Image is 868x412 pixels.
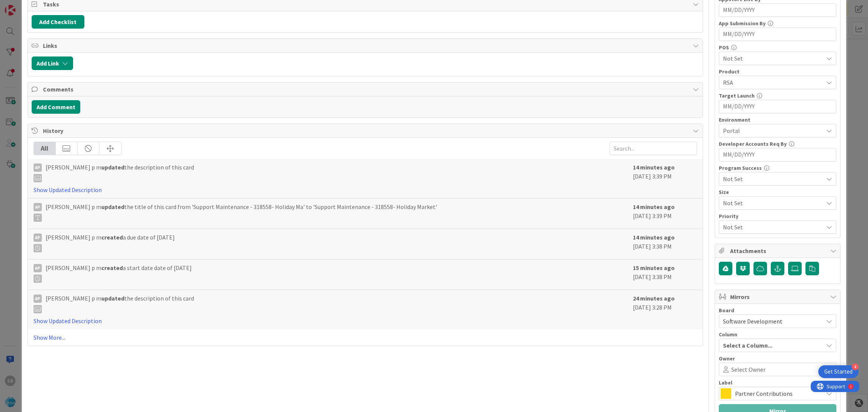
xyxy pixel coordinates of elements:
div: Ap [34,203,42,211]
a: Show Updated Description [34,186,102,194]
span: Portal [723,126,823,135]
span: Column [719,332,737,337]
button: Add Comment [32,100,80,114]
button: Add Checklist [32,15,84,29]
div: Open Get Started checklist, remaining modules: 4 [818,365,859,378]
b: 15 minutes ago [633,264,675,272]
div: Program Success [719,165,836,171]
span: Label [719,380,732,385]
span: Not Set [723,54,823,63]
div: [DATE] 3:38 PM [633,233,697,255]
span: [PERSON_NAME] p m the title of this card from 'Support Maintenance - 318558- Holiday Ma' to 'Supp... [46,202,437,222]
b: updated [101,203,124,211]
button: Select a Column... [719,339,836,352]
span: Support [16,1,34,10]
div: Developer Accounts Req By [719,141,836,146]
div: Environment [719,117,836,122]
div: Ap [34,295,42,303]
span: [PERSON_NAME] p m a start date date of [DATE] [46,263,192,283]
span: RSA [723,78,823,87]
span: Not Set [723,174,823,183]
span: Partner Contributions [735,388,819,399]
span: Not Set [723,198,819,208]
button: Add Link [32,56,73,70]
div: [DATE] 3:28 PM [633,294,697,325]
div: [DATE] 3:39 PM [633,202,697,225]
a: Show More... [34,333,697,342]
div: Ap [34,264,42,272]
span: [PERSON_NAME] p m a due date of [DATE] [46,233,175,252]
div: Priority [719,214,836,219]
span: Select a Column... [723,340,772,350]
span: [PERSON_NAME] p m the description of this card [46,294,194,313]
span: Attachments [730,246,827,255]
b: created [101,264,123,272]
b: updated [101,163,124,171]
span: [PERSON_NAME] p m the description of this card [46,163,194,182]
div: [DATE] 3:39 PM [633,163,697,194]
div: Ap [34,233,42,242]
span: Links [43,41,689,50]
div: 4 [852,363,859,370]
span: History [43,126,689,135]
input: MM/DD/YYYY [723,28,832,41]
div: Target Launch [719,93,836,98]
span: Board [719,308,734,313]
div: All [34,142,56,155]
span: Mirrors [730,292,827,301]
input: MM/DD/YYYY [723,100,832,113]
a: Show Updated Description [34,317,102,325]
b: updated [101,295,124,302]
div: 1 [39,3,41,9]
b: 24 minutes ago [633,295,675,302]
input: Search... [610,142,697,155]
span: Comments [43,85,689,94]
span: Not Set [723,222,819,232]
span: Owner [719,356,735,361]
b: 14 minutes ago [633,163,675,171]
input: MM/DD/YYYY [723,148,832,161]
span: Select Owner [731,365,766,374]
div: [DATE] 3:38 PM [633,263,697,286]
div: POS [719,45,836,50]
div: App Submission By [719,21,836,26]
div: Product [719,69,836,74]
b: created [101,233,123,241]
div: Size [719,189,836,195]
b: 14 minutes ago [633,203,675,211]
input: MM/DD/YYYY [723,4,832,17]
div: Get Started [824,368,853,375]
b: 14 minutes ago [633,233,675,241]
span: Software Development [723,317,782,325]
div: Ap [34,163,42,172]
